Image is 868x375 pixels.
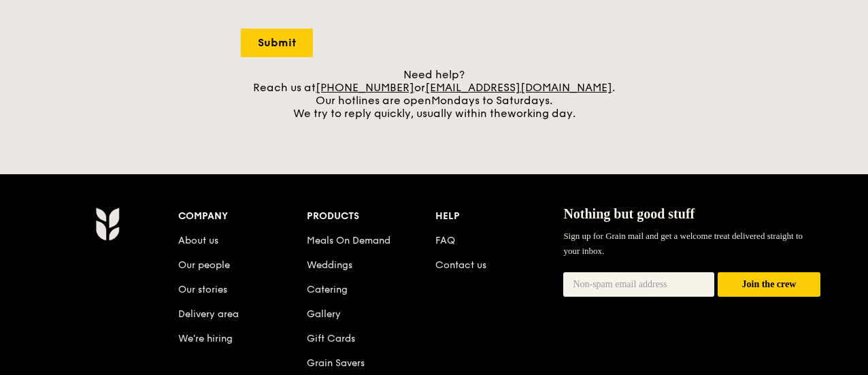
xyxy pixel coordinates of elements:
[178,259,230,271] a: Our people
[307,333,355,344] a: Gift Cards
[241,29,313,57] input: Submit
[307,357,365,369] a: Grain Savers
[425,81,612,94] a: [EMAIL_ADDRESS][DOMAIN_NAME]
[178,235,218,246] a: About us
[563,206,695,221] span: Nothing but good stuff
[307,259,352,271] a: Weddings
[563,272,714,297] input: Non-spam email address
[178,333,233,344] a: We’re hiring
[178,207,307,226] div: Company
[431,94,552,107] span: Mondays to Saturdays.
[316,81,414,94] a: [PHONE_NUMBER]
[563,231,803,256] span: Sign up for Grain mail and get a welcome treat delivered straight to your inbox.
[307,308,341,320] a: Gallery
[307,207,435,226] div: Products
[435,259,486,271] a: Contact us
[507,107,575,120] span: working day.
[95,207,119,241] img: Grain
[178,308,239,320] a: Delivery area
[718,272,820,297] button: Join the crew
[178,284,227,295] a: Our stories
[307,284,348,295] a: Catering
[241,68,627,120] div: Need help? Reach us at or . Our hotlines are open We try to reply quickly, usually within the
[435,235,455,246] a: FAQ
[435,207,564,226] div: Help
[307,235,390,246] a: Meals On Demand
